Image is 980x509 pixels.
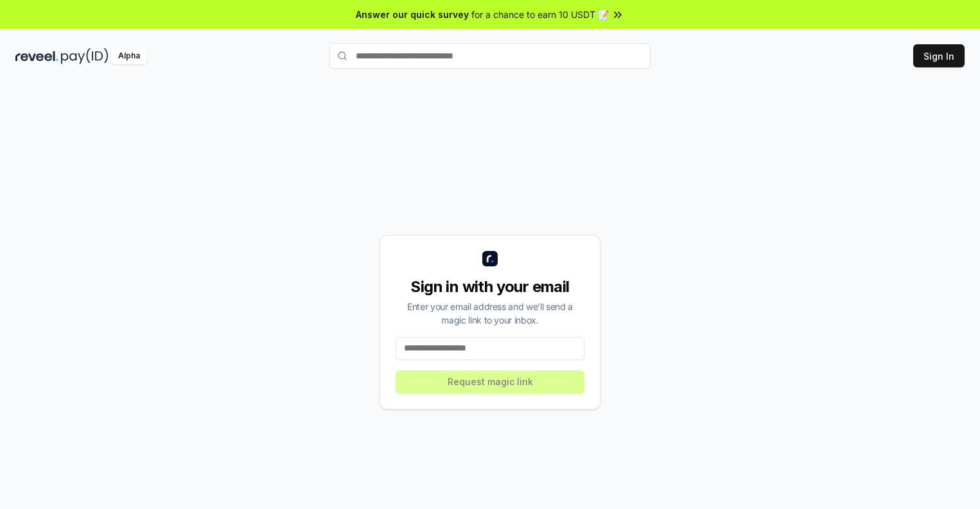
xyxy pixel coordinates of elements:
[471,8,609,21] span: for a chance to earn 10 USDT 📝
[396,300,584,327] div: Enter your email address and we’ll send a magic link to your inbox.
[356,8,469,21] span: Answer our quick survey
[396,277,584,297] div: Sign in with your email
[482,251,498,266] img: logo_small
[61,48,109,64] img: pay_id
[913,44,965,67] button: Sign In
[15,48,58,64] img: reveel_dark
[111,48,147,64] div: Alpha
